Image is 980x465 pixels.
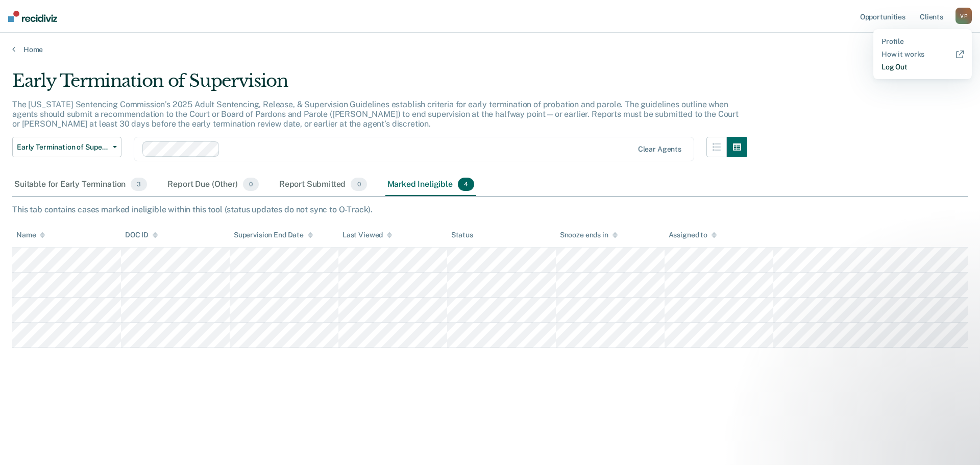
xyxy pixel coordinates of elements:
[17,143,109,152] span: Early Termination of Supervision
[881,50,964,59] a: How it works
[669,231,717,239] div: Assigned to
[125,231,158,239] div: DOC ID
[243,178,259,191] span: 0
[131,178,147,191] span: 3
[955,8,972,24] div: V P
[12,45,968,54] a: Home
[12,174,149,196] div: Suitable for Early Termination3
[8,11,57,22] img: Recidiviz
[881,37,964,46] a: Profile
[881,63,964,71] a: Log Out
[16,231,45,239] div: Name
[234,231,313,239] div: Supervision End Date
[165,174,260,196] div: Report Due (Other)0
[12,137,121,157] button: Early Termination of Supervision
[451,231,473,239] div: Status
[458,178,474,191] span: 4
[12,70,747,100] div: Early Termination of Supervision
[277,174,369,196] div: Report Submitted0
[12,100,739,129] p: The [US_STATE] Sentencing Commission’s 2025 Adult Sentencing, Release, & Supervision Guidelines e...
[342,231,392,239] div: Last Viewed
[955,8,972,24] button: VP
[638,145,681,154] div: Clear agents
[560,231,618,239] div: Snooze ends in
[385,174,477,196] div: Marked Ineligible4
[351,178,366,191] span: 0
[12,205,968,214] div: This tab contains cases marked ineligible within this tool (status updates do not sync to O-Track).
